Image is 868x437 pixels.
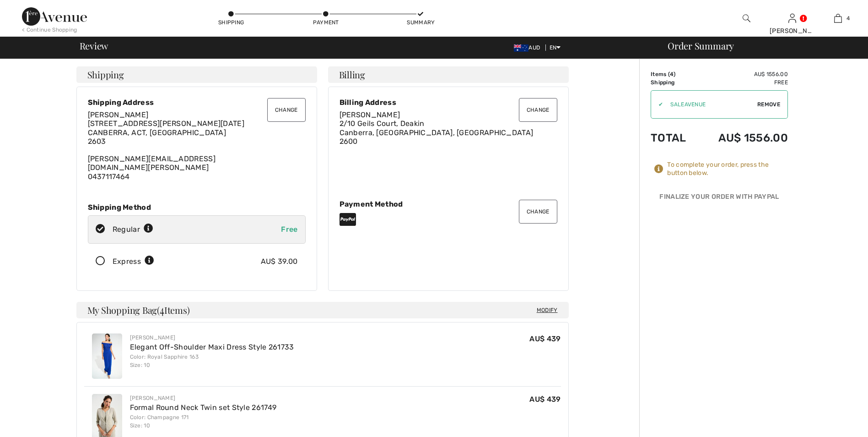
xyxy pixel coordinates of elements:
[514,44,544,51] span: AUD
[697,70,788,78] td: AU$ 1556.00
[667,161,788,177] div: To complete your order, press the button below.
[157,304,189,316] span: ( Items)
[130,413,277,430] div: Color: Champagne 171 Size: 10
[113,256,154,267] div: Express
[519,200,557,224] button: Change
[834,13,842,24] img: My Bag
[743,13,750,24] img: search the website
[757,100,780,109] span: Remove
[130,403,277,412] a: Formal Round Neck Twin set Style 261749
[130,333,294,342] div: [PERSON_NAME]
[340,200,557,208] div: Payment Method
[22,26,77,34] div: < Continue Shopping
[88,98,306,107] div: Shipping Address
[88,110,149,119] span: [PERSON_NAME]
[697,122,788,153] td: AU$ 1556.00
[550,44,561,51] span: EN
[657,41,863,50] div: Order Summary
[88,110,306,181] div: [PERSON_NAME][EMAIL_ADDRESS][DOMAIN_NAME][PERSON_NAME] 0437117464
[113,224,153,235] div: Regular
[339,70,365,79] span: Billing
[651,122,697,153] td: Total
[130,353,294,369] div: Color: Royal Sapphire 163 Size: 10
[88,203,306,212] div: Shipping Method
[407,18,434,27] div: Summary
[87,70,124,79] span: Shipping
[130,343,294,351] a: Elegant Off-Shoulder Maxi Dress Style 261733
[312,18,340,27] div: Payment
[651,78,697,87] td: Shipping
[770,26,814,36] div: [PERSON_NAME]
[340,119,534,145] span: 2/10 Geils Court, Deakin Canberra, [GEOGRAPHIC_DATA], [GEOGRAPHIC_DATA] 2600
[846,14,850,22] span: 4
[261,256,298,267] div: AU$ 39.00
[80,41,108,50] span: Review
[651,206,788,226] iframe: PayPal
[76,302,569,318] h4: My Shopping Bag
[519,98,557,122] button: Change
[281,225,297,234] span: Free
[22,7,87,26] img: 1ère Avenue
[217,18,245,27] div: Shipping
[537,306,558,315] span: Modify
[340,110,400,119] span: [PERSON_NAME]
[663,91,757,118] input: Promo code
[651,192,788,206] div: Finalize Your Order with PayPal
[529,395,561,404] span: AU$ 439
[92,333,122,379] img: Elegant Off-Shoulder Maxi Dress Style 261733
[670,71,674,77] span: 4
[160,303,164,315] span: 4
[788,13,796,24] img: My Info
[340,98,557,107] div: Billing Address
[514,44,528,52] img: Australian Dollar
[697,78,788,87] td: Free
[651,70,697,78] td: Items ( )
[815,13,860,24] a: 4
[88,119,245,145] span: [STREET_ADDRESS][PERSON_NAME][DATE] CANBERRA, ACT, [GEOGRAPHIC_DATA] 2603
[529,334,561,343] span: AU$ 439
[267,98,306,122] button: Change
[130,394,277,402] div: [PERSON_NAME]
[788,14,796,22] a: Sign In
[651,100,663,109] div: ✔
